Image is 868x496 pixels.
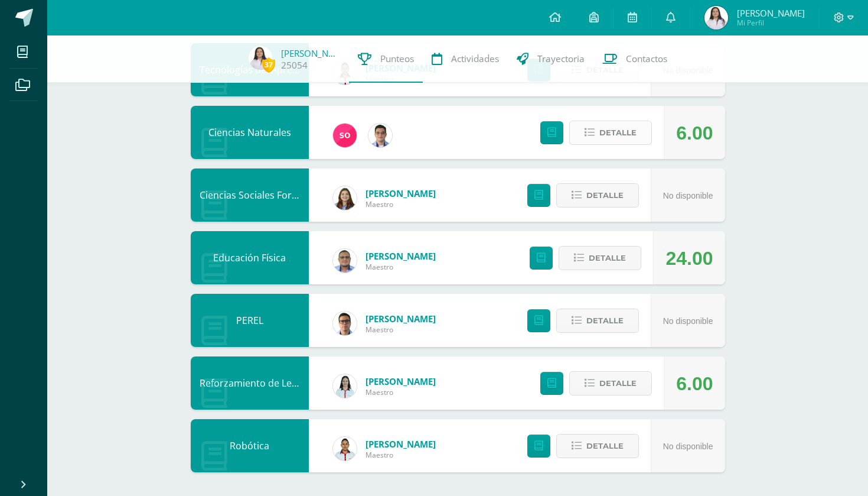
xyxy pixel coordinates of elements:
[333,186,357,210] img: 9d377caae0ea79d9f2233f751503500a.png
[663,191,713,200] span: No disponible
[333,312,357,335] img: 7b62136f9b4858312d6e1286188a04bf.png
[451,53,499,65] span: Actividades
[262,57,275,72] span: 37
[366,262,436,272] span: Maestro
[537,53,585,65] span: Trayectoria
[380,53,414,65] span: Punteos
[368,124,392,147] img: 828dc3da83d952870f0c8eb2a42c8d14.png
[366,387,436,397] span: Maestro
[281,47,340,59] a: [PERSON_NAME]
[556,183,639,208] button: Detalle
[508,35,593,83] a: Trayectoria
[569,371,652,395] button: Detalle
[626,53,667,65] span: Contactos
[599,372,637,394] span: Detalle
[281,59,308,72] a: 25054
[676,106,713,160] div: 6.00
[737,18,805,28] span: Mi Perfil
[663,442,713,451] span: No disponible
[366,438,436,450] a: [PERSON_NAME]
[665,232,713,285] div: 24.00
[366,450,436,460] span: Maestro
[366,313,436,325] a: [PERSON_NAME]
[349,35,423,83] a: Punteos
[366,187,436,199] a: [PERSON_NAME]
[676,357,713,410] div: 6.00
[366,199,436,209] span: Maestro
[737,7,805,19] span: [PERSON_NAME]
[593,35,676,83] a: Contactos
[599,122,637,144] span: Detalle
[663,316,713,326] span: No disponible
[333,124,357,147] img: f209912025eb4cc0063bd43b7a978690.png
[191,231,309,284] div: Educación Física
[366,250,436,262] a: [PERSON_NAME]
[704,6,728,30] img: 17241223837efaeb1e1d783b7c4e1828.png
[366,325,436,335] span: Maestro
[423,35,508,83] a: Actividades
[191,419,309,472] div: Robótica
[569,121,652,145] button: Detalle
[333,249,357,273] img: 2b8a8d37dfce9e9e6e54bdeb0b7e5ca7.png
[191,168,309,222] div: Ciencias Sociales Formación Ciudadana e Interculturalidad
[559,246,641,270] button: Detalle
[333,374,357,398] img: a2a68af206104431f9ff9193871d4f52.png
[333,437,357,461] img: 2c9694ff7bfac5f5943f65b81010a575.png
[556,434,639,458] button: Detalle
[366,375,436,387] a: [PERSON_NAME]
[586,435,624,457] span: Detalle
[556,309,639,333] button: Detalle
[249,46,272,70] img: 17241223837efaeb1e1d783b7c4e1828.png
[589,247,626,269] span: Detalle
[191,106,309,159] div: Ciencias Naturales
[191,294,309,347] div: PEREL
[586,184,624,206] span: Detalle
[191,356,309,410] div: Reforzamiento de Lectura
[586,310,624,332] span: Detalle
